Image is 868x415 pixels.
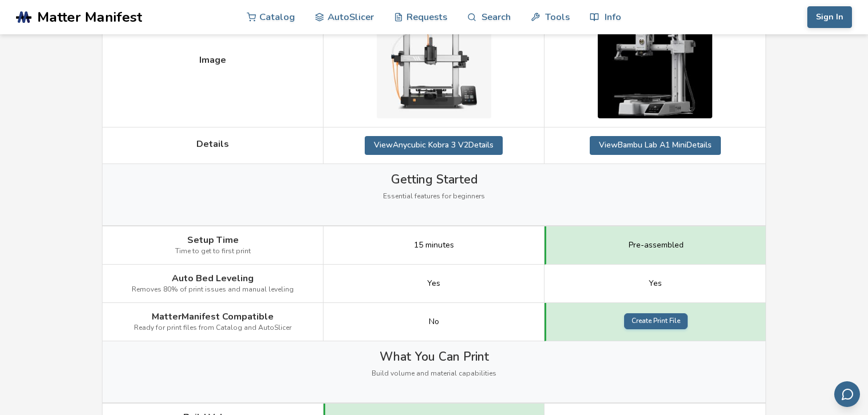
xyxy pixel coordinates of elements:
img: Bambu Lab A1 Mini [598,4,712,118]
span: Essential features for beginners [383,193,485,201]
span: Yes [427,279,440,288]
span: Setup Time [187,235,239,245]
span: Matter Manifest [37,9,142,25]
img: Anycubic Kobra 3 V2 [377,4,491,118]
span: Yes [649,279,662,288]
span: Ready for print files from Catalog and AutoSlicer [134,324,291,332]
span: What You Can Print [380,350,489,364]
span: MatterManifest Compatible [152,312,274,322]
span: Build volume and material capabilities [372,370,496,378]
span: Auto Bed Leveling [172,273,254,284]
span: Getting Started [391,173,478,186]
button: Sign In [807,6,852,28]
span: Pre-assembled [629,241,684,250]
span: Details [196,139,229,149]
span: 15 minutes [414,241,454,250]
a: ViewBambu Lab A1 MiniDetails [590,136,721,154]
a: Create Print File [624,313,688,329]
span: Time to get to first print [175,248,251,256]
span: Image [199,55,226,65]
span: No [429,317,439,326]
span: Removes 80% of print issues and manual leveling [132,286,294,294]
a: ViewAnycubic Kobra 3 V2Details [365,136,503,154]
button: Send feedback via email [834,381,860,407]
